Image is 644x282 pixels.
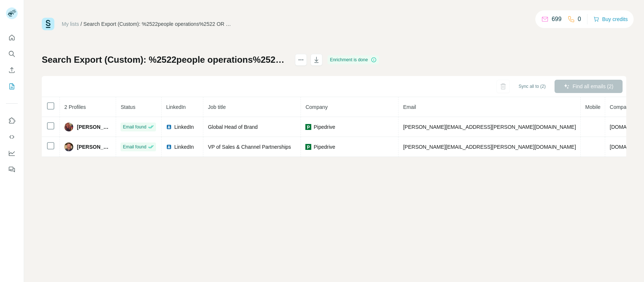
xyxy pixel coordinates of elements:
[42,18,54,30] img: Surfe Logo
[6,163,18,176] button: Feedback
[6,47,18,61] button: Search
[313,123,335,131] span: Pipedrive
[305,124,311,130] img: company-logo
[6,80,18,93] button: My lists
[585,104,600,110] span: Mobile
[328,55,379,64] div: Enrichment is done
[6,63,18,77] button: Enrich CSV
[578,15,581,24] p: 0
[166,104,186,110] span: LinkedIn
[403,124,576,130] span: [PERSON_NAME][EMAIL_ADDRESS][PERSON_NAME][DOMAIN_NAME]
[84,20,231,28] div: Search Export (Custom): %2522people operations%2522 OR %2522employee experience%2522 OR %2522empl...
[593,14,628,24] button: Buy credits
[166,144,172,150] img: LinkedIn logo
[295,54,307,66] button: actions
[403,104,416,110] span: Email
[166,124,172,130] img: LinkedIn logo
[6,147,18,160] button: Dashboard
[305,144,311,150] img: company-logo
[123,144,146,150] span: Email found
[208,144,291,150] span: VP of Sales & Channel Partnerships
[208,104,226,110] span: Job title
[305,104,328,110] span: Company
[64,123,73,131] img: Avatar
[513,81,551,92] button: Sync all to (2)
[77,123,111,131] span: [PERSON_NAME]
[64,104,86,110] span: 2 Profiles
[174,143,194,151] span: LinkedIn
[42,54,288,66] h1: Search Export (Custom): %2522people operations%2522 OR %2522employee experience%2522 OR %2522empl...
[81,20,82,28] li: /
[6,114,18,127] button: Use Surfe on LinkedIn
[62,21,79,27] a: My lists
[313,143,335,151] span: Pipedrive
[77,143,111,151] span: [PERSON_NAME]
[121,104,135,110] span: Status
[6,31,18,44] button: Quick start
[6,130,18,144] button: Use Surfe API
[552,15,562,24] p: 699
[208,124,258,130] span: Global Head of Brand
[174,123,194,131] span: LinkedIn
[123,124,146,130] span: Email found
[403,144,576,150] span: [PERSON_NAME][EMAIL_ADDRESS][PERSON_NAME][DOMAIN_NAME]
[64,142,73,151] img: Avatar
[519,83,546,90] span: Sync all to (2)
